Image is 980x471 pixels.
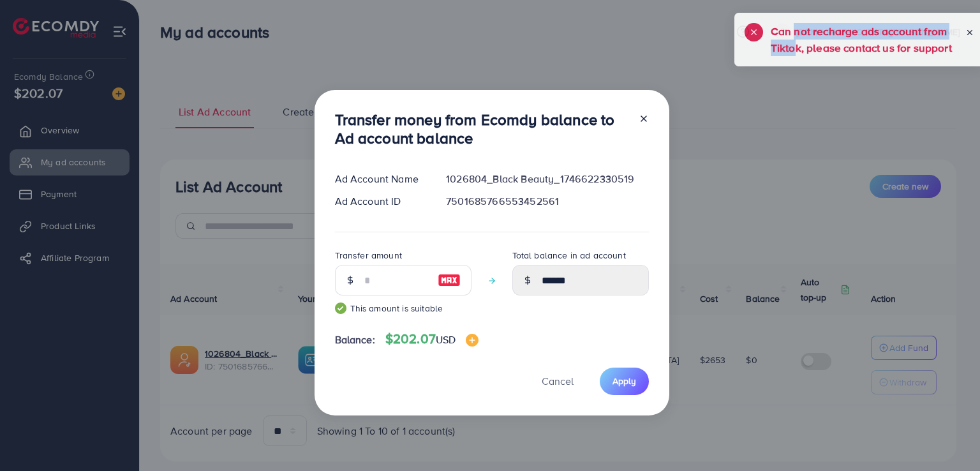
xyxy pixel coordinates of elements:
h3: Transfer money from Ecomdy balance to Ad account balance [335,110,628,147]
h5: Can not recharge ads account from Tiktok, please contact us for support [771,23,965,56]
h4: $202.07 [385,331,479,347]
label: Transfer amount [335,249,402,262]
div: Ad Account ID [325,194,436,209]
iframe: Chat [926,414,970,461]
div: Ad Account Name [325,172,436,186]
img: guide [335,303,346,314]
span: Apply [612,375,636,387]
button: Apply [600,368,649,395]
div: 7501685766553452561 [436,194,658,209]
span: Cancel [542,374,574,388]
span: Balance: [335,333,375,347]
button: Cancel [526,368,590,395]
img: image [466,334,479,347]
span: USD [436,333,456,347]
small: This amount is suitable [335,302,471,315]
label: Total balance in ad account [512,249,626,262]
img: image [438,273,461,288]
div: 1026804_Black Beauty_1746622330519 [436,172,658,186]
